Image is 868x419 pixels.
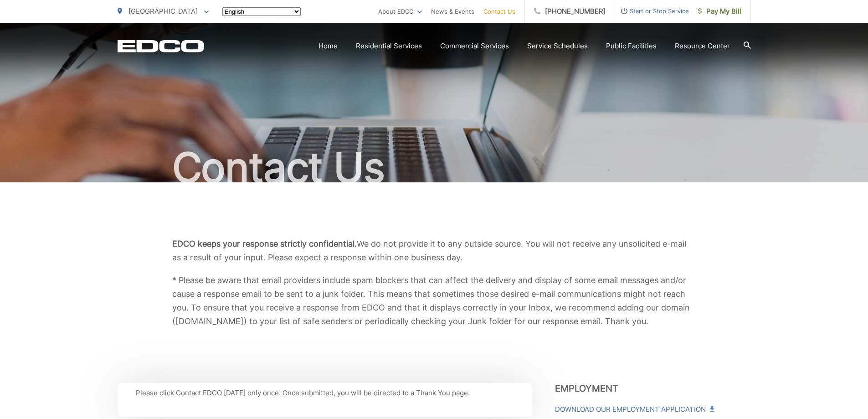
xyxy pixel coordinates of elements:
a: About EDCO [378,6,422,17]
span: Pay My Bill [698,6,741,17]
p: * Please be aware that email providers include spam blockers that can affect the delivery and dis... [172,274,696,328]
a: Public Facilities [606,41,657,52]
h3: Employment [555,383,751,394]
a: EDCD logo. Return to the homepage. [118,40,204,52]
p: We do not provide it to any outside source. You will not receive any unsolicited e-mail as a resu... [172,237,696,264]
a: Download Our Employment Application [555,404,714,415]
a: Service Schedules [527,41,588,52]
a: Residential Services [356,41,422,52]
a: Home [318,41,338,52]
a: Resource Center [675,41,730,52]
h1: Contact Us [118,145,751,191]
a: Commercial Services [440,41,509,52]
a: Contact Us [483,6,515,17]
a: News & Events [431,6,474,17]
b: EDCO keeps your response strictly confidential. [172,239,357,248]
span: [GEOGRAPHIC_DATA] [128,7,198,16]
select: Select a language [222,7,301,16]
p: Please click Contact EDCO [DATE] only once. Once submitted, you will be directed to a Thank You p... [136,388,514,398]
